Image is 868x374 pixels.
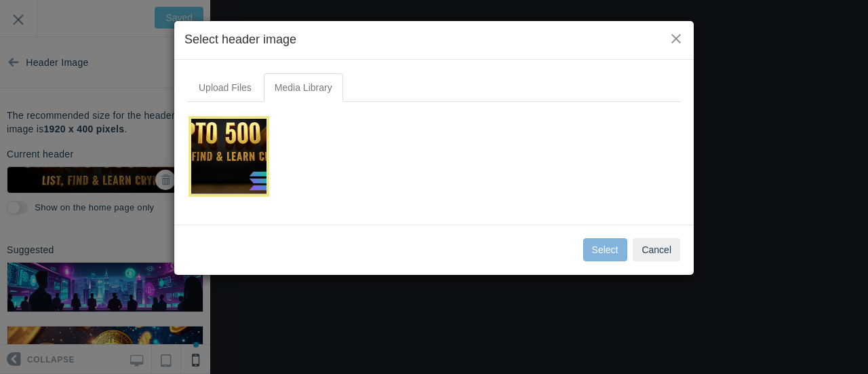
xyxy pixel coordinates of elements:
h4: Select header image [184,31,684,49]
button: × [669,31,684,46]
a: Media Library [264,73,343,102]
img: 1500%20x%20600.png [132,119,326,194]
button: Cancel [633,238,680,261]
a: Upload Files [188,73,262,102]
